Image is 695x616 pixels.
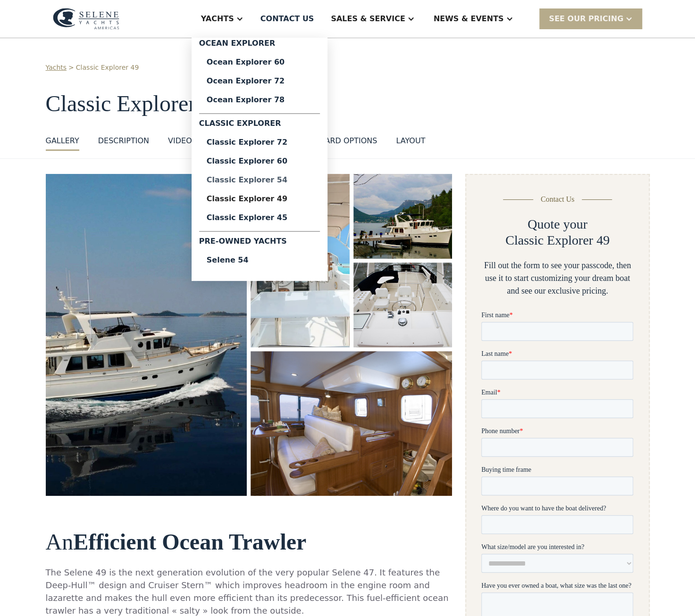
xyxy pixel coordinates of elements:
div: Classic Explorer 54 [207,176,312,184]
h2: An [46,530,452,555]
a: Selene 54 [199,251,320,270]
a: Classic Explorer 60 [199,152,320,171]
div: Pre-Owned Yachts [199,236,320,251]
h1: Classic Explorer 49 [46,91,650,116]
div: GALLERY [46,135,79,147]
a: Classic Explorer 49 [199,189,320,208]
div: SEE Our Pricing [539,8,642,29]
img: 50 foot motor yacht [353,263,452,347]
div: Selene 54 [207,256,312,264]
img: 50 foot motor yacht [46,174,247,496]
a: Classic Explorer 72 [199,133,320,152]
img: logo [53,8,119,30]
div: SEE Our Pricing [549,13,623,25]
div: Classic Explorer 72 [207,139,312,146]
h2: Classic Explorer 49 [505,232,610,248]
div: Fill out the form to see your passcode, then use it to start customizing your dream boat and see ... [481,259,633,297]
a: Classic Explorer 54 [199,171,320,189]
a: standard options [300,135,377,151]
a: Ocean Explorer 78 [199,90,320,109]
a: Ocean Explorer 60 [199,53,320,72]
div: Ocean Explorer [199,38,320,53]
a: open lightbox [46,174,247,496]
div: Classic Explorer 60 [207,157,312,165]
img: 50 foot motor yacht [251,351,452,496]
div: Classic Explorer [199,118,320,133]
div: Contact Us [541,194,575,205]
a: Classic Explorer 49 [76,63,139,73]
a: open lightbox [251,351,452,496]
div: News & EVENTS [434,13,504,25]
div: Ocean Explorer 60 [207,58,312,66]
a: Classic Explorer 45 [199,208,320,227]
div: Classic Explorer 45 [207,214,312,222]
div: VIDEO [168,135,192,147]
a: Ocean Explorer 72 [199,72,320,90]
a: VIDEO [168,135,192,151]
a: open lightbox [353,174,452,259]
div: > [68,63,74,73]
a: GALLERY [46,135,79,151]
div: DESCRIPTION [98,135,149,147]
h2: Quote your [528,216,587,232]
a: open lightbox [353,263,452,347]
a: layout [396,135,425,151]
img: 50 foot motor yacht [353,174,452,259]
div: layout [396,135,425,147]
strong: Efficient Ocean Trawler [73,529,306,554]
div: Contact US [260,13,314,25]
nav: Yachts [192,38,327,281]
div: standard options [300,135,377,147]
div: Ocean Explorer 72 [207,77,312,85]
div: Classic Explorer 49 [207,195,312,203]
a: DESCRIPTION [98,135,149,151]
div: Sales & Service [331,13,405,25]
a: Yachts [46,63,67,73]
div: Yachts [201,13,234,25]
div: Ocean Explorer 78 [207,96,312,104]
